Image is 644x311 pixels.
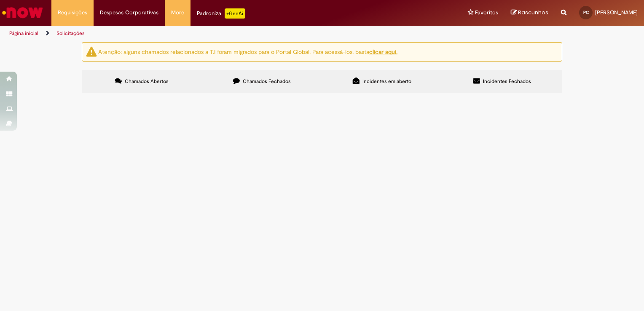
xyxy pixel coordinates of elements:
span: Incidentes Fechados [483,78,531,85]
img: ServiceNow [1,4,44,21]
span: [PERSON_NAME] [595,9,638,16]
a: Página inicial [9,30,38,37]
div: Padroniza [197,8,245,19]
span: Incidentes em aberto [362,78,411,85]
span: Despesas Corporativas [100,8,158,17]
p: +GenAi [225,8,245,19]
span: Chamados Fechados [243,78,291,85]
span: Rascunhos [518,8,548,16]
span: Favoritos [475,8,498,17]
span: Requisições [58,8,87,17]
a: Solicitações [56,30,85,37]
ul: Trilhas de página [6,26,423,41]
span: PC [583,10,589,15]
ng-bind-html: Atenção: alguns chamados relacionados a T.I foram migrados para o Portal Global. Para acessá-los,... [98,48,397,55]
span: Chamados Abertos [125,78,169,85]
a: clicar aqui. [369,48,397,55]
a: Rascunhos [511,9,548,17]
span: More [171,8,184,17]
